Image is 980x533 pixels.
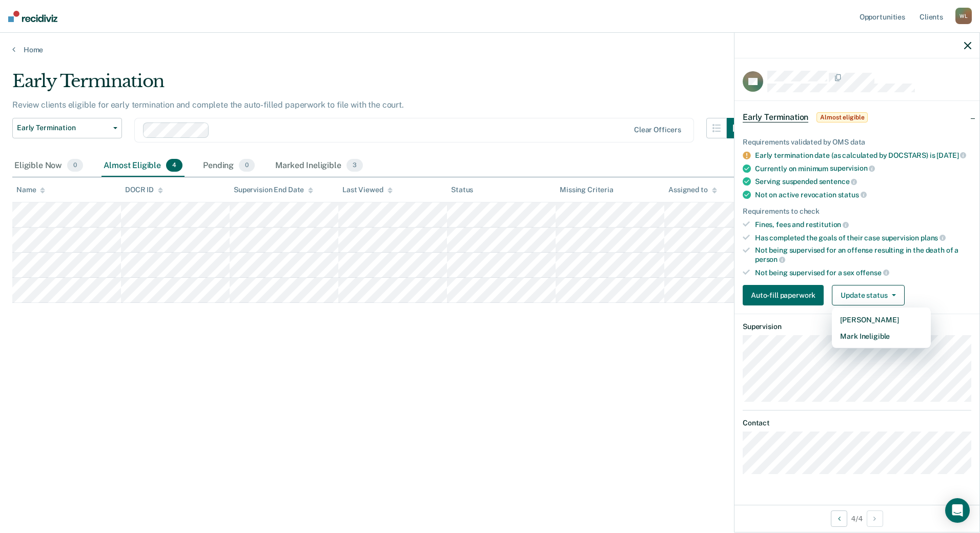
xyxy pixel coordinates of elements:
div: DOCR ID [125,186,163,194]
span: 3 [346,159,363,172]
div: Has completed the goals of their case supervision [755,233,971,242]
div: Status [451,186,473,194]
button: Previous Opportunity [831,510,847,527]
span: 0 [239,159,255,172]
div: Early Termination [12,71,747,100]
p: Review clients eligible for early termination and complete the auto-filled paperwork to file with... [12,100,404,110]
div: W L [955,8,972,24]
button: [PERSON_NAME] [832,312,931,328]
span: 4 [166,159,182,172]
div: Serving suspended [755,177,971,186]
a: Home [12,45,968,54]
div: Requirements to check [743,207,971,216]
span: Almost eligible [816,112,868,122]
div: Marked Ineligible [273,155,365,177]
a: Auto-fill paperwork [743,285,828,305]
div: Eligible Now [12,155,85,177]
button: Mark Ineligible [832,328,931,344]
dt: Contact [743,419,971,427]
div: Assigned to [668,186,717,194]
div: Supervision End Date [234,186,313,194]
span: supervision [830,164,875,172]
div: Missing Criteria [560,186,614,194]
div: Fines, fees and [755,220,971,229]
button: Next Opportunity [867,510,883,527]
span: person [755,255,785,263]
dt: Supervision [743,322,971,331]
div: Early TerminationAlmost eligible [734,101,979,134]
span: status [838,191,867,199]
div: Open Intercom Messenger [945,498,970,523]
div: Not on active revocation [755,190,971,199]
span: Early Termination [17,124,109,132]
span: Early Termination [743,112,808,122]
div: Last Viewed [342,186,392,194]
div: Almost Eligible [101,155,185,177]
div: Currently on minimum [755,164,971,173]
div: Clear officers [634,126,681,134]
span: offense [856,269,889,277]
span: sentence [819,177,857,186]
div: Not being supervised for an offense resulting in the death of a [755,246,971,263]
span: restitution [806,220,849,229]
button: Update status [832,285,904,305]
div: Early termination date (as calculated by DOCSTARS) is [DATE] [755,151,971,160]
div: Name [16,186,45,194]
img: Recidiviz [8,11,57,22]
div: Pending [201,155,257,177]
div: Not being supervised for a sex [755,268,971,277]
div: Requirements validated by OMS data [743,138,971,147]
button: Auto-fill paperwork [743,285,824,305]
div: 4 / 4 [734,505,979,532]
span: 0 [67,159,83,172]
span: plans [921,234,946,242]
